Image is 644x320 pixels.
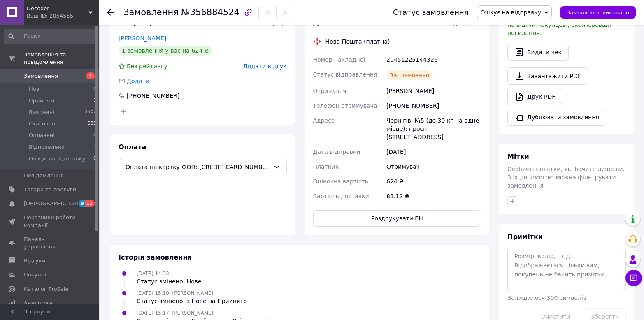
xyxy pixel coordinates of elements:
span: Замовлення [24,72,58,80]
span: [DATE] 15:10, [PERSON_NAME] [137,290,213,296]
span: Повідомлення [24,172,64,179]
div: Повернутися назад [107,8,114,16]
span: Показники роботи компанії [24,214,76,229]
div: 624 ₴ [385,174,483,189]
span: 5 [93,144,96,151]
span: Оціночна вартість [313,178,368,185]
span: 938 [88,120,96,128]
span: Товари та послуги [24,186,76,193]
span: 9 [79,200,85,207]
span: Очікує на відправку [29,155,85,162]
span: Скасовані [29,120,57,128]
a: [PERSON_NAME] [119,35,166,42]
span: Доставка [313,19,349,26]
span: Відправлено [29,144,65,151]
span: [DATE] 15:17, [PERSON_NAME] [137,310,213,316]
div: Статус замовлення [393,8,469,16]
span: Без рейтингу [127,63,167,70]
span: Телефон отримувача [313,102,377,109]
button: Видати чек [507,44,569,61]
span: 1 [86,72,95,79]
span: Оплата на картку ФОП: [CREDIT_CARD_NUMBER], [PERSON_NAME]. [126,162,270,172]
span: Номер накладної [313,56,365,63]
span: 1 [93,97,96,104]
div: Нова Пошта (платна) [323,37,392,46]
div: Статус змінено: з Нове на Прийнято [137,297,247,305]
span: Адреса [313,117,335,124]
span: Залишилося 300 символів [507,294,586,301]
span: Замовлення [123,7,179,17]
div: [PHONE_NUMBER] [126,92,180,100]
div: Отримувач [385,159,483,174]
span: Вартість доставки [313,193,369,199]
span: 3507 [85,109,96,116]
div: 83.12 ₴ [385,189,483,204]
span: Редагувати [446,19,481,26]
span: Примітки [507,233,543,241]
span: №356884524 [181,7,239,17]
div: 20451225144326 [385,52,483,67]
input: Пошук [4,29,97,44]
span: 0 [93,132,96,139]
span: Аналітика [24,299,52,307]
div: Ваш ID: 2054555 [27,12,99,20]
span: Особисті нотатки, які бачите лише ви. З їх допомогою можна фільтрувати замовлення [507,166,625,189]
span: 12 [85,200,95,207]
div: [DATE] [385,144,483,159]
span: Історія замовлення [119,253,192,261]
span: Мітки [507,153,529,160]
div: Чернігів, №5 (до 30 кг на одне місце): просп. [STREET_ADDRESS] [385,113,483,144]
span: Платник [313,163,339,170]
span: Додати [127,78,149,84]
span: Статус відправлення [313,71,377,78]
span: Decoder [27,5,88,12]
div: [PHONE_NUMBER] [385,98,483,113]
span: Прийняті [29,97,54,104]
div: 1 замовлення у вас на 624 ₴ [119,46,212,56]
span: 0 [93,155,96,162]
span: Додати відгук [243,63,286,70]
div: [PERSON_NAME] [385,83,483,98]
span: У вас є 30 днів, щоб відправити запит на відгук покупцеві, скопіювавши посилання. [507,13,623,36]
span: Виконані [29,109,54,116]
span: Замовлення та повідомлення [24,51,99,66]
span: Отримувач [313,88,346,94]
span: Дата відправки [313,148,360,155]
span: 0 [93,86,96,93]
span: Каталог ProSale [24,285,68,293]
span: Оплата [119,143,146,151]
span: [DEMOGRAPHIC_DATA] [24,200,85,207]
button: Чат з покупцем [625,270,642,286]
button: Дублювати замовлення [507,109,606,126]
span: Оплачені [29,132,55,139]
div: Заплановано [386,70,433,80]
div: Статус змінено: Нове [137,277,202,285]
span: Очікує на відправку [481,9,542,16]
span: Замовлення виконано [567,9,629,16]
span: Відгуки [24,257,45,264]
a: Друк PDF [507,88,562,105]
button: Роздрукувати ЕН [313,210,481,227]
span: Нові [29,86,41,93]
button: Замовлення виконано [560,6,636,19]
span: Покупець [119,19,156,26]
span: [DATE] 14:33 [137,271,169,276]
a: Завантажити PDF [507,67,588,85]
span: Панель управління [24,236,76,250]
span: Покупці [24,271,46,278]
